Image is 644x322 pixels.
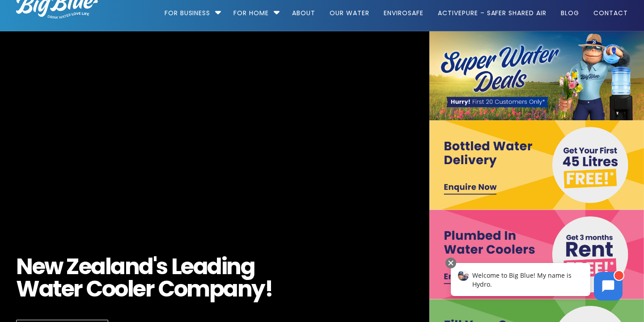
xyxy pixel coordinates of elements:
span: g [241,255,255,278]
span: l [105,255,111,278]
span: i [221,255,227,278]
span: t [53,278,61,300]
span: ! [265,278,273,300]
span: n [237,278,252,300]
span: a [193,255,208,278]
span: ' [153,255,157,278]
span: e [133,278,145,300]
span: m [186,278,209,300]
span: s [156,255,167,278]
span: o [102,278,115,300]
span: N [16,255,32,278]
iframe: Chatbot [441,256,631,309]
span: C [158,278,174,300]
span: a [223,278,237,300]
span: n [226,255,241,278]
span: e [32,255,45,278]
span: L [171,255,181,278]
span: r [73,278,82,300]
span: e [61,278,74,300]
span: p [209,278,224,300]
span: W [16,278,39,300]
span: e [181,255,193,278]
span: r [145,278,154,300]
span: l [127,278,133,300]
span: a [110,255,125,278]
span: w [44,255,63,278]
span: o [114,278,127,300]
span: n [125,255,139,278]
span: e [79,255,91,278]
span: d [139,255,153,278]
span: a [39,278,53,300]
span: o [174,278,187,300]
span: a [91,255,105,278]
span: y [251,278,265,300]
span: d [207,255,221,278]
span: Z [66,255,79,278]
span: C [86,278,102,300]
